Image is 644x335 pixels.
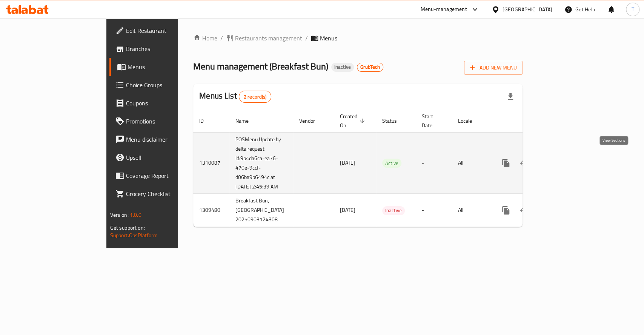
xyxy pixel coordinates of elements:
[109,76,214,94] a: Choice Groups
[110,223,145,233] span: Get support on:
[331,63,354,72] div: Inactive
[382,206,405,215] span: Inactive
[464,61,523,75] button: Add New Menu
[340,158,355,168] span: [DATE]
[229,132,293,194] td: POSMenu Update by delta request Id:9b4da6ca-ea76-470e-9ccf-d06ba9b6494c at [DATE] 2:45:39 AM
[320,34,337,43] span: Menus
[515,201,533,219] button: Change Status
[126,171,208,180] span: Coverage Report
[416,132,452,194] td: -
[340,205,355,215] span: [DATE]
[416,194,452,227] td: -
[110,230,158,240] a: Support.OpsPlatform
[193,110,575,227] table: enhanced table
[126,80,208,90] span: Choice Groups
[128,62,208,71] span: Menus
[452,132,491,194] td: All
[193,34,523,43] nav: breadcrumb
[226,34,302,43] a: Restaurants management
[382,159,401,168] span: Active
[458,116,482,125] span: Locale
[421,5,467,14] div: Menu-management
[109,112,214,130] a: Promotions
[357,64,383,70] span: GrubTech
[452,194,491,227] td: All
[109,185,214,203] a: Grocery Checklist
[109,94,214,112] a: Coupons
[126,99,208,108] span: Coupons
[631,5,634,14] span: T
[199,116,214,125] span: ID
[470,63,516,73] span: Add New Menu
[126,189,208,198] span: Grocery Checklist
[497,201,515,219] button: more
[239,91,272,103] div: Total records count
[305,34,308,43] li: /
[130,210,141,220] span: 1.0.0
[229,194,293,227] td: Breakfast Bun, [GEOGRAPHIC_DATA] 20250903124308
[126,153,208,162] span: Upsell
[503,5,552,14] div: [GEOGRAPHIC_DATA]
[235,34,302,43] span: Restaurants management
[382,159,401,168] div: Active
[110,210,129,220] span: Version:
[109,167,214,185] a: Coverage Report
[382,116,407,125] span: Status
[331,64,354,70] span: Inactive
[299,116,325,125] span: Vendor
[109,148,214,167] a: Upsell
[501,88,520,106] div: Export file
[497,154,515,172] button: more
[109,40,214,58] a: Branches
[491,110,575,133] th: Actions
[220,34,223,43] li: /
[126,135,208,144] span: Menu disclaimer
[126,26,208,35] span: Edit Restaurant
[126,117,208,126] span: Promotions
[199,90,271,103] h2: Menus List
[239,93,271,100] span: 2 record(s)
[340,112,367,130] span: Created On
[109,130,214,148] a: Menu disclaimer
[126,44,208,53] span: Branches
[193,58,328,75] span: Menu management ( Breakfast Bun )
[109,58,214,76] a: Menus
[235,116,258,125] span: Name
[109,22,214,40] a: Edit Restaurant
[422,112,443,130] span: Start Date
[515,154,533,172] button: Change Status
